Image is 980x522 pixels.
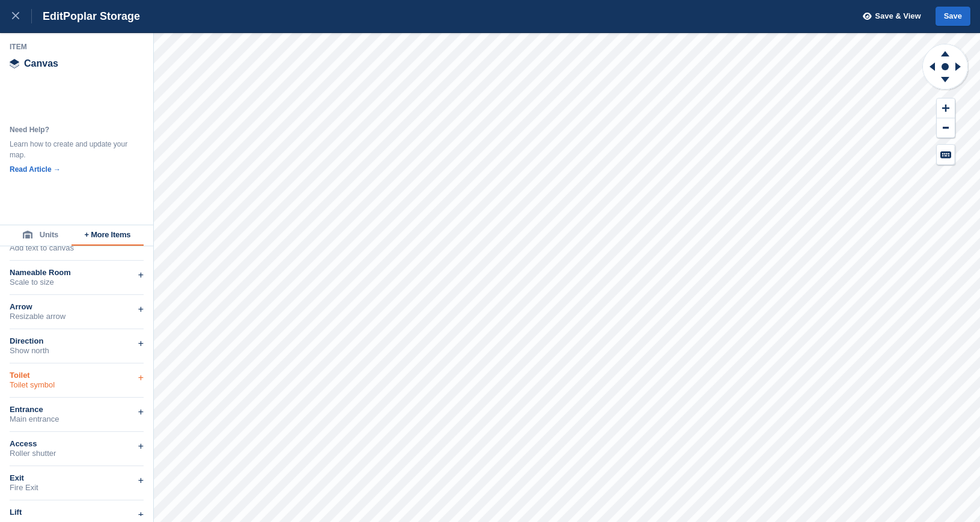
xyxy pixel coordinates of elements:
div: + [138,508,144,522]
div: Resizable arrow [10,312,144,321]
div: Show north [10,346,144,356]
span: Save & View [875,10,921,22]
div: Direction [10,336,144,346]
div: Entrance [10,405,144,414]
div: + [138,439,144,454]
a: Read Article → [10,165,61,174]
div: Exit [10,473,144,483]
div: Nameable RoomScale to size+ [10,261,144,295]
div: + [138,473,144,488]
div: Learn how to create and update your map. [10,139,130,160]
button: Zoom Out [937,118,955,138]
div: Lift [10,508,144,517]
button: + More Items [72,225,144,246]
button: Units [10,225,72,246]
button: Keyboard Shortcuts [937,145,955,165]
div: ArrowResizable arrow+ [10,295,144,329]
div: + [138,268,144,282]
div: ToiletToilet symbol+ [10,363,144,398]
div: DirectionShow north+ [10,329,144,363]
div: Item [10,42,144,52]
button: Zoom In [937,99,955,118]
div: Roller shutter [10,449,144,458]
span: Canvas [24,59,58,68]
div: + [138,336,144,351]
div: Nameable Room [10,268,144,278]
div: Toilet [10,371,144,380]
div: + [138,405,144,419]
div: + [138,371,144,385]
div: Add text to canvas [10,243,144,253]
div: + [138,302,144,317]
div: EntranceMain entrance+ [10,398,144,432]
div: Main entrance [10,414,144,424]
div: ExitFire Exit+ [10,466,144,500]
div: Access [10,439,144,449]
img: canvas-icn.9d1aba5b.svg [10,59,19,68]
div: Arrow [10,302,144,312]
div: Edit Poplar Storage [32,9,140,23]
button: Save [936,7,970,26]
div: AccessRoller shutter+ [10,432,144,466]
button: Save & View [856,7,921,26]
div: Fire Exit [10,483,144,493]
div: Scale to size [10,278,144,287]
div: Need Help? [10,124,130,135]
div: Toilet symbol [10,380,144,390]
